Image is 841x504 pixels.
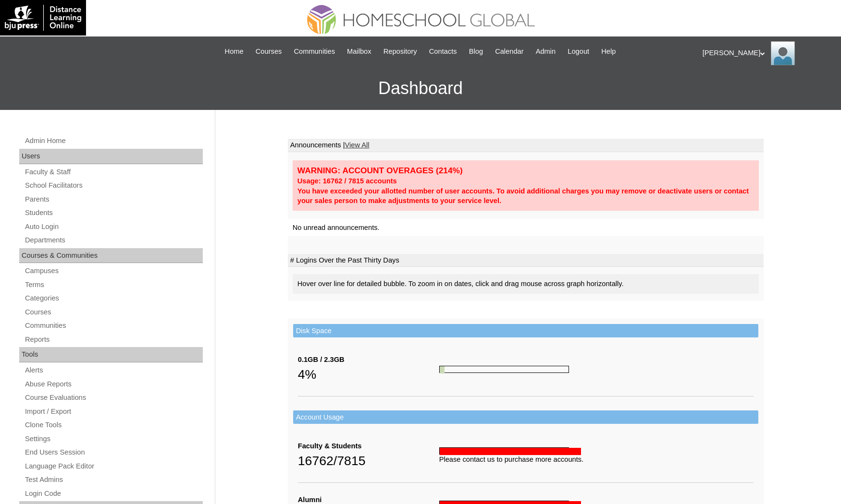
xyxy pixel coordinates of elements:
a: Courses [24,306,203,318]
td: Account Usage [293,410,758,424]
a: Terms [24,279,203,291]
td: Disk Space [293,324,758,338]
a: Mailbox [342,46,376,57]
div: WARNING: ACCOUNT OVERAGES (214%) [297,165,754,176]
a: Help [596,46,620,57]
div: 16762/7815 [298,451,439,470]
span: Contacts [429,46,457,57]
span: Home [225,46,244,57]
h3: Dashboard [5,67,836,110]
span: Help [601,46,616,57]
a: Course Evaluations [24,392,203,404]
td: # Logins Over the Past Thirty Days [288,254,764,267]
a: Login Code [24,488,203,500]
a: Faculty & Staff [24,166,203,178]
a: Repository [379,46,422,57]
img: Ariane Ebuen [771,41,795,65]
a: Logout [563,46,594,57]
span: Communities [294,46,335,57]
a: Auto Login [24,221,203,233]
a: Admin [531,46,561,57]
a: Categories [24,292,203,304]
div: 4% [298,365,439,384]
div: [PERSON_NAME] [703,41,831,65]
a: Campuses [24,265,203,277]
a: Settings [24,433,203,445]
div: Faculty & Students [298,441,439,451]
strong: Usage: 16762 / 7815 accounts [297,177,397,185]
a: Calendar [490,46,528,57]
a: Reports [24,334,203,346]
td: No unread announcements. [288,219,764,237]
div: Tools [19,347,203,362]
div: Hover over line for detailed bubble. To zoom in on dates, click and drag mouse across graph horiz... [293,274,759,294]
a: View All [345,141,370,149]
a: Test Admins [24,474,203,486]
div: Users [19,149,203,164]
a: Abuse Reports [24,378,203,390]
a: End Users Session [24,446,203,458]
span: Admin [536,46,556,57]
span: Logout [568,46,589,57]
span: Blog [469,46,483,57]
div: 0.1GB / 2.3GB [298,355,439,365]
a: Contacts [424,46,462,57]
a: Students [24,207,203,219]
a: Language Pack Editor [24,460,203,472]
span: Courses [256,46,282,57]
a: Blog [464,46,488,57]
div: Please contact us to purchase more accounts. [439,455,754,465]
a: Clone Tools [24,419,203,431]
a: School Facilitators [24,180,203,192]
td: Announcements | [288,139,764,152]
div: You have exceeded your allotted number of user accounts. To avoid additional charges you may remo... [297,186,754,206]
span: Mailbox [347,46,371,57]
a: Communities [24,320,203,332]
span: Calendar [495,46,523,57]
a: Communities [289,46,340,57]
a: Courses [251,46,287,57]
a: Parents [24,193,203,205]
a: Import / Export [24,406,203,418]
a: Alerts [24,364,203,376]
img: logo-white.png [5,5,81,31]
span: Repository [383,46,417,57]
a: Admin Home [24,135,203,147]
a: Departments [24,234,203,246]
a: Home [220,46,248,57]
div: Courses & Communities [19,248,203,264]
